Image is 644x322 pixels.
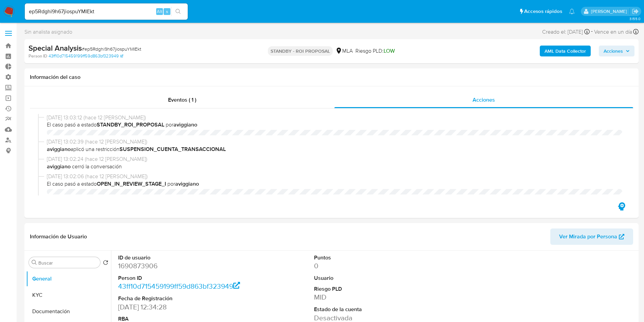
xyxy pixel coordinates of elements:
dt: Puntos [314,254,438,261]
dd: 1690873906 [118,261,242,271]
p: STANDBY - ROI PROPOSAL [268,46,333,56]
span: s [166,8,168,15]
a: Salir [632,8,639,15]
span: [DATE] 13:02:24 (hace 12 [PERSON_NAME]) [47,155,622,163]
dd: MID [314,292,438,302]
span: Riesgo PLD: [355,47,395,55]
dd: 0 [314,261,438,271]
span: El caso pasó a estado por [47,121,622,129]
a: 43ff10d715459199ff59d863bf323949 [49,53,123,59]
span: Accesos rápidos [524,8,562,15]
h1: Información del caso [30,74,633,81]
dt: Riesgo PLD [314,285,438,293]
span: Acciones [604,46,623,56]
b: aviggiano [173,121,197,129]
b: aviggiano [175,180,199,188]
span: Vence en un día [594,28,632,36]
button: Ver Mirada por Persona [550,228,633,245]
span: Ver Mirada por Persona [559,228,617,245]
span: [DATE] 13:02:39 (hace 12 [PERSON_NAME]) [47,138,622,146]
b: aviggiano [47,145,71,153]
button: Acciones [599,46,634,56]
span: Alt [157,8,162,15]
dt: Usuario [314,274,438,282]
a: 43ff10d715459199ff59d863bf323949 [118,281,240,291]
a: Notificaciones [569,9,575,14]
button: KYC [26,287,111,303]
span: Sin analista asignado [24,28,72,36]
span: El caso pasó a estado por [47,180,622,188]
button: Volver al orden por defecto [103,260,108,267]
span: - [591,27,593,36]
button: search-icon [171,7,185,16]
span: Eventos ( 1 ) [168,96,196,104]
b: Person ID [29,53,47,59]
b: aviggiano [47,163,72,170]
input: Buscar usuario o caso... [25,7,188,16]
b: OPEN_IN_REVIEW_STAGE_I [97,180,166,188]
span: LOW [384,47,395,55]
span: [DATE] 13:03:12 (hace 12 [PERSON_NAME]) [47,114,622,121]
dt: Fecha de Registración [118,295,242,302]
span: cerró la conversación [47,163,622,170]
span: # ep5Rdghi9h67jiospuYMIEkt [82,46,141,52]
dt: Estado de la cuenta [314,306,438,313]
dd: [DATE] 12:34:28 [118,302,242,312]
span: [DATE] 13:02:06 (hace 12 [PERSON_NAME]) [47,173,622,180]
div: MLA [335,47,353,55]
b: STANDBY_ROI_PROPOSAL [97,121,164,129]
b: AML Data Collector [545,46,586,56]
button: Buscar [32,260,37,265]
span: Acciones [473,96,495,104]
b: SUSPENSION_CUENTA_TRANSACCIONAL [119,145,226,153]
button: Documentación [26,303,111,320]
h1: Información de Usuario [30,233,87,240]
button: General [26,271,111,287]
dt: ID de usuario [118,254,242,261]
button: AML Data Collector [540,46,591,56]
dt: Person ID [118,274,242,282]
input: Buscar [38,260,97,266]
span: aplicó una restricción [47,146,622,153]
p: gustavo.deseta@mercadolibre.com [591,8,629,15]
b: Special Analysis [29,43,82,53]
div: Creado el: [DATE] [542,27,590,36]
